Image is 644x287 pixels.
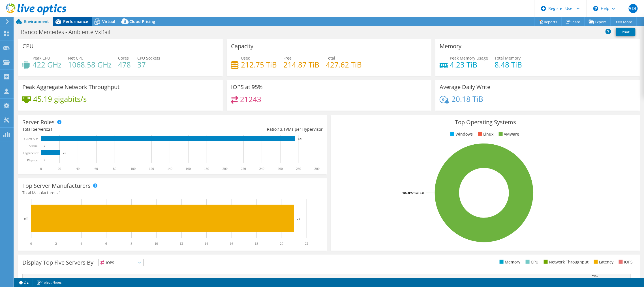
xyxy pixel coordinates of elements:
text: 260 [278,167,283,171]
span: Cores [118,55,129,61]
text: 10 [155,242,158,246]
text: 280 [296,167,301,171]
a: Reports [535,17,562,26]
a: More [611,17,637,26]
text: 4 [80,242,82,246]
h3: Top Server Manufacturers [22,183,91,189]
text: 6 [105,242,107,246]
span: 13.1 [278,126,286,132]
h4: 214.87 TiB [283,62,319,68]
text: 180 [204,167,209,171]
span: Peak CPU [33,55,50,61]
text: 220 [241,167,246,171]
text: 0 [30,242,32,246]
text: 120 [149,167,154,171]
a: Project Notes [33,279,66,286]
text: 16 [230,242,233,246]
text: Virtual [29,144,39,148]
h4: 1068.58 GHz [68,62,112,68]
span: Environment [24,19,49,24]
li: Linux [477,131,494,137]
h4: 4.23 TiB [450,62,488,68]
span: Free [283,55,292,61]
div: Total Servers: [22,126,173,132]
h3: Peak Aggregate Network Throughput [22,84,119,90]
span: Cloud Pricing [129,19,155,24]
text: 20 [280,242,283,246]
h4: 45.19 gigabits/s [33,96,87,102]
span: Virtual [102,19,115,24]
tspan: 100.0% [402,191,413,195]
span: 1 [59,190,61,195]
a: Print [616,28,636,36]
text: 0 [40,167,42,171]
text: 160 [186,167,191,171]
span: Peak Memory Usage [450,55,488,61]
span: IOPS [99,259,143,266]
h3: Average Daily Write [440,84,491,90]
text: 14 [205,242,208,246]
text: 0 [44,159,45,161]
text: 22 [305,242,308,246]
h4: 21243 [240,96,262,102]
h4: 427.62 TiB [326,62,362,68]
h4: 422 GHz [33,62,61,68]
li: Memory [498,259,521,265]
h4: 8.48 TiB [495,62,522,68]
text: 2 [55,242,57,246]
text: 80 [113,167,116,171]
h4: 212.75 TiB [241,62,277,68]
li: Network Throughput [542,259,589,265]
text: Hypervisor [23,151,38,155]
a: Export [585,17,611,26]
text: 240 [259,167,264,171]
span: Net CPU [68,55,84,61]
text: 300 [314,167,320,171]
li: CPU [524,259,539,265]
tspan: ESXi 7.0 [413,191,424,195]
li: VMware [497,131,519,137]
h3: Memory [440,43,462,49]
a: 2 [15,279,33,286]
h4: 478 [118,62,131,68]
text: 140 [167,167,172,171]
span: CPU Sockets [137,55,160,61]
div: Ratio: VMs per Hypervisor [173,126,323,132]
text: 60 [95,167,98,171]
span: Total Memory [495,55,521,61]
text: 40 [76,167,80,171]
text: 20 [58,167,61,171]
text: 21 [63,151,66,154]
h4: 20.18 TiB [452,96,483,102]
text: 74% [592,275,598,278]
text: 12 [180,242,183,246]
li: IOPS [617,259,633,265]
text: 200 [222,167,228,171]
text: 0 [44,144,45,147]
h1: Banco Mercedes - Ambiente VxRail [18,29,119,35]
svg: \n [593,6,598,11]
text: 8 [130,242,132,246]
text: 276 [298,137,302,140]
text: Guest VM [24,137,38,141]
h3: IOPS at 95% [231,84,263,90]
span: Performance [63,19,88,24]
span: Total [326,55,335,61]
li: Windows [449,131,473,137]
h4: 37 [137,62,160,68]
text: Physical [27,158,38,162]
text: Dell [22,217,28,221]
span: ADL [629,4,638,13]
a: Share [562,17,585,26]
li: Latency [592,259,614,265]
h3: Top Operating Systems [335,119,636,125]
span: 21 [48,126,53,132]
span: Used [241,55,251,61]
h3: Server Roles [22,119,55,125]
text: 21 [297,217,300,220]
h3: CPU [22,43,34,49]
text: 18 [255,242,258,246]
h4: Total Manufacturers: [22,190,323,196]
h3: Capacity [231,43,253,49]
text: 100 [130,167,136,171]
